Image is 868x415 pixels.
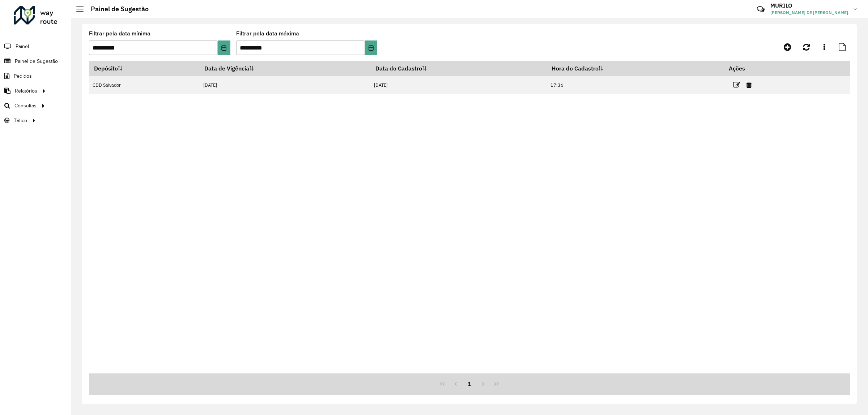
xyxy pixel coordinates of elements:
[365,40,377,55] button: Choose Date
[15,87,37,95] span: Relatórios
[89,61,199,76] th: Depósito
[14,117,27,124] span: Tático
[546,61,724,76] th: Hora do Cadastro
[84,5,149,13] h2: Painel de Sugestão
[236,29,299,38] label: Filtrar pela data máxima
[724,61,767,76] th: Ações
[746,80,752,90] a: Excluir
[770,2,848,9] h3: MURILO
[199,76,370,94] td: [DATE]
[199,61,370,76] th: Data de Vigência
[14,102,37,110] span: Consultas
[370,76,546,94] td: [DATE]
[370,61,546,76] th: Data do Cadastro
[546,76,724,94] td: 17:36
[15,57,58,65] span: Painel de Sugestão
[733,80,740,90] a: Editar
[89,76,199,94] td: CDD Salvador
[16,43,29,50] span: Painel
[14,72,32,80] span: Pedidos
[463,377,476,391] button: 1
[89,29,150,38] label: Filtrar pela data mínima
[770,9,848,16] span: [PERSON_NAME] DE [PERSON_NAME]
[753,1,769,17] a: Contato Rápido
[218,40,230,55] button: Choose Date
